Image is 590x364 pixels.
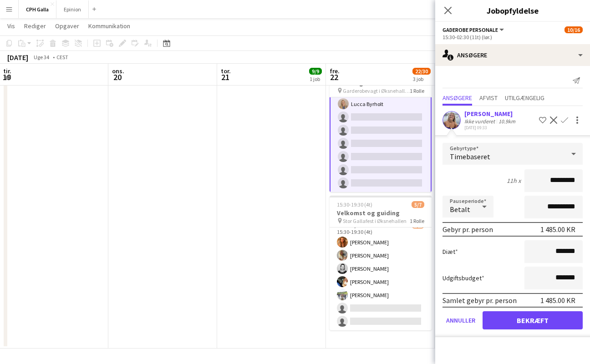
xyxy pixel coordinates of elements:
[442,26,498,33] span: Gaderobe personale
[7,22,15,30] span: Vis
[219,72,231,82] span: 21
[442,248,458,256] label: Diæt
[88,22,130,30] span: Kommunikation
[343,217,407,224] span: Stor Gallafest i Øksnehallen
[410,87,424,94] span: 1 Rolle
[442,296,517,305] div: Samlet gebyr pr. person
[56,54,68,61] div: CEST
[4,20,19,32] a: Vis
[51,20,83,32] a: Opgaver
[19,0,56,18] button: CPH Galla
[464,125,517,131] div: [DATE] 09:33
[410,217,424,224] span: 1 Rolle
[111,72,124,82] span: 20
[540,296,575,305] div: 1 485.00 KR
[464,118,497,125] div: Ikke vurderet
[330,220,432,330] app-card-role: Vært / Helpdisk1A5/715:30-19:30 (4t)[PERSON_NAME][PERSON_NAME][PERSON_NAME][PERSON_NAME][PERSON_N...
[442,34,583,40] div: 15:30-02:30 (11t) (lør.)
[442,225,493,234] div: Gebyr pr. person
[3,67,11,75] span: tir.
[56,0,89,18] button: Epinion
[309,68,322,75] span: 9/9
[442,311,479,329] button: Annuller
[507,177,521,185] div: 11h x
[330,67,340,75] span: fre.
[7,53,28,62] div: [DATE]
[412,68,431,75] span: 22/30
[450,205,470,214] span: Betalt
[221,67,231,75] span: tor.
[24,22,46,30] span: Rediger
[450,152,490,161] span: Timebaseret
[442,274,484,282] label: Udgiftsbudget
[540,225,575,234] div: 1 485.00 KR
[497,118,517,125] div: 10.9km
[20,20,50,32] a: Rediger
[55,22,79,30] span: Opgaver
[435,5,590,16] h3: Jobopfyldelse
[112,67,124,75] span: ons.
[2,72,11,82] span: 19
[330,57,432,192] app-job-card: 15:30-02:30 (11t) (Sat)10/16Garderobepersonale og afvikling Garderobevagt i Øksnehallen til stor ...
[442,95,472,101] span: Ansøgere
[328,72,340,82] span: 22
[413,76,430,82] div: 3 job
[565,26,583,33] span: 10/16
[337,201,372,208] span: 15:30-19:30 (4t)
[330,209,432,217] h3: Velkomst og guiding
[464,110,517,118] div: [PERSON_NAME]
[505,95,544,101] span: Utilgængelig
[310,76,321,82] div: 1 job
[483,311,583,329] button: Bekræft
[85,20,134,32] a: Kommunikation
[442,26,505,33] button: Gaderobe personale
[30,54,53,61] span: Uge 34
[343,87,410,94] span: Garderobevagt i Øksnehallen til stor gallafest
[412,201,424,208] span: 5/7
[435,44,590,66] div: Ansøgere
[330,196,432,330] app-job-card: 15:30-19:30 (4t)5/7Velkomst og guiding Stor Gallafest i Øksnehallen1 RolleVært / Helpdisk1A5/715:...
[479,95,498,101] span: Afvist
